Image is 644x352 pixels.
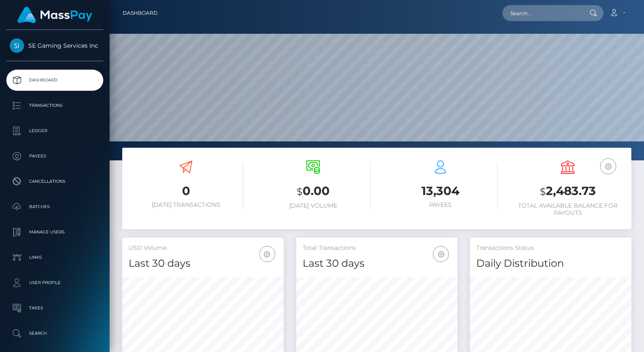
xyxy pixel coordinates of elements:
[6,272,103,293] a: User Profile
[10,200,100,213] p: Batches
[17,7,92,23] img: MassPay Logo
[6,196,103,217] a: Batches
[6,95,103,116] a: Transactions
[123,4,158,22] a: Dashboard
[10,175,100,188] p: Cancellations
[10,327,100,340] p: Search
[256,183,370,200] h3: 0.00
[303,256,451,271] h4: Last 30 days
[476,256,625,271] h4: Daily Distribution
[540,186,546,198] small: $
[510,183,625,200] h3: 2,483.73
[6,247,103,268] a: Links
[10,226,100,238] p: Manage Users
[6,323,103,344] a: Search
[129,256,277,271] h4: Last 30 days
[383,183,498,199] h3: 13,304
[129,201,243,208] h6: [DATE] Transactions
[129,244,277,252] h5: USD Volume
[6,70,103,91] a: Dashboard
[383,201,498,208] h6: Payees
[10,276,100,289] p: User Profile
[510,202,625,217] h6: Total Available Balance for Payouts
[303,244,451,252] h5: Total Transactions
[10,150,100,162] p: Payees
[6,42,103,49] span: SE Gaming Services Inc
[6,222,103,243] a: Manage Users
[10,74,100,87] p: Dashboard
[6,171,103,192] a: Cancellations
[6,146,103,167] a: Payees
[10,125,100,137] p: Ledger
[10,302,100,314] p: Taxes
[10,38,24,53] img: SE Gaming Services Inc
[10,99,100,112] p: Transactions
[297,186,303,198] small: $
[502,5,582,21] input: Search...
[256,202,370,209] h6: [DATE] Volume
[10,251,100,264] p: Links
[476,244,625,252] h5: Transactions Status
[6,120,103,141] a: Ledger
[6,298,103,319] a: Taxes
[129,183,243,199] h3: 0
